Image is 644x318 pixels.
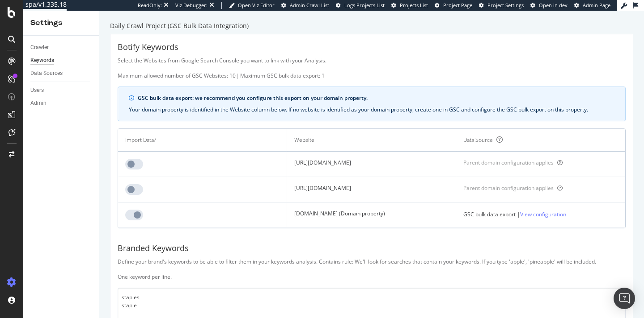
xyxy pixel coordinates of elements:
[287,202,456,228] td: [DOMAIN_NAME] (Domain property)
[30,99,93,108] a: Admin
[287,177,456,202] td: [URL][DOMAIN_NAME]
[30,18,92,28] div: Settings
[443,2,472,8] span: Project Page
[539,2,568,8] span: Open in dev
[479,2,524,9] a: Project Settings
[30,43,49,52] div: Crawler
[110,21,633,30] div: Daily Crawl Project (GSC Bulk Data Integration)
[574,2,610,9] a: Admin Page
[118,41,626,53] div: Botify Keywords
[118,258,626,281] div: Define your brand's keywords to be able to filter them in your keywords analysis. Contains rule: ...
[583,2,610,8] span: Admin Page
[138,94,614,102] div: GSC bulk data export: we recommend you configure this export on your domain property.
[118,87,626,121] div: info banner
[336,2,385,9] a: Logs Projects List
[290,2,329,8] span: Admin Crawl List
[391,2,428,9] a: Projects List
[118,129,287,152] th: Import Data?
[30,86,44,95] div: Users
[118,57,626,79] div: Select the Websites from Google Search Console you want to link with your Analysis. Maximum allow...
[30,43,93,52] a: Crawler
[487,2,524,8] span: Project Settings
[463,210,618,219] div: GSC bulk data export |
[138,2,162,9] div: ReadOnly:
[344,2,385,8] span: Logs Projects List
[30,86,93,95] a: Users
[238,2,275,8] span: Open Viz Editor
[530,2,568,9] a: Open in dev
[229,2,275,9] a: Open Viz Editor
[30,69,63,78] div: Data Sources
[463,136,493,144] div: Data Source
[287,152,456,177] td: [URL][DOMAIN_NAME]
[435,2,472,9] a: Project Page
[30,99,47,108] div: Admin
[400,2,428,8] span: Projects List
[175,2,208,9] div: Viz Debugger:
[30,69,93,78] a: Data Sources
[287,129,456,152] th: Website
[30,56,54,65] div: Keywords
[129,106,614,114] div: Your domain property is identified in the Website column below. If no website is identified as yo...
[281,2,329,9] a: Admin Crawl List
[520,210,566,219] a: View configuration
[614,288,635,309] div: Open Intercom Messenger
[30,56,93,65] a: Keywords
[118,243,626,254] div: Branded Keywords
[463,184,554,192] div: Parent domain configuration applies
[463,159,554,166] div: Parent domain configuration applies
